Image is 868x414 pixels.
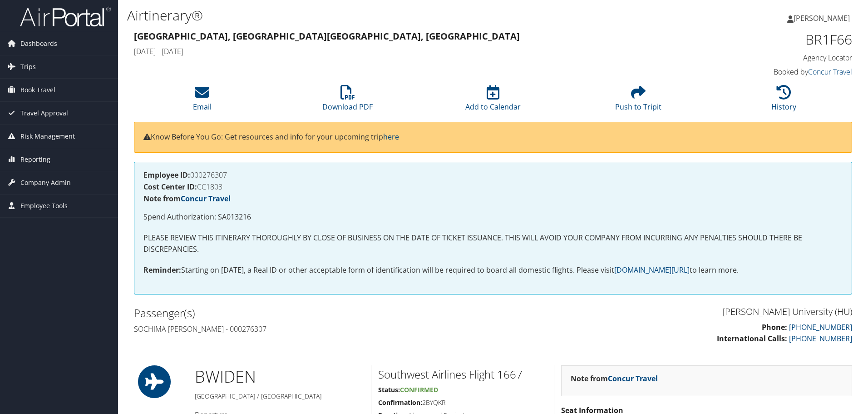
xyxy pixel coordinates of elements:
a: Concur Travel [608,374,658,384]
span: [PERSON_NAME] [794,13,850,23]
p: Know Before You Go: Get resources and info for your upcoming trip [143,131,843,143]
strong: Confirmation: [378,398,422,407]
h4: Booked by [683,67,852,77]
p: PLEASE REVIEW THIS ITINERARY THOROUGHLY BY CLOSE OF BUSINESS ON THE DATE OF TICKET ISSUANCE. THIS... [143,232,843,255]
h4: [DATE] - [DATE] [134,46,669,56]
a: Concur Travel [181,194,231,204]
h1: BWI DEN [195,365,364,388]
a: [PHONE_NUMBER] [789,334,852,344]
h2: Southwest Airlines Flight 1667 [378,367,547,382]
p: Starting on [DATE], a Real ID or other acceptable form of identification will be required to boar... [143,264,843,276]
span: Risk Management [20,125,75,148]
h4: Agency Locator [683,53,852,63]
strong: Phone: [762,322,787,332]
h5: [GEOGRAPHIC_DATA] / [GEOGRAPHIC_DATA] [195,392,364,401]
h3: [PERSON_NAME] University (HU) [500,305,852,318]
a: [PERSON_NAME] [787,5,859,32]
span: Dashboards [20,32,57,55]
a: Download PDF [322,90,373,112]
span: Trips [20,55,36,78]
a: Concur Travel [808,67,852,77]
strong: Cost Center ID: [143,182,197,192]
strong: [GEOGRAPHIC_DATA], [GEOGRAPHIC_DATA] [GEOGRAPHIC_DATA], [GEOGRAPHIC_DATA] [134,30,520,42]
strong: Employee ID: [143,170,190,180]
strong: Status: [378,385,400,394]
a: Email [193,90,212,112]
strong: International Calls: [717,334,787,344]
h1: BR1F66 [683,30,852,49]
a: [DOMAIN_NAME][URL] [614,265,690,275]
a: Push to Tripit [615,90,661,112]
span: Reporting [20,148,50,171]
h4: CC1803 [143,183,843,190]
h5: 2BYQKR [378,398,547,407]
span: Travel Approval [20,102,68,125]
strong: Note from [571,374,658,384]
span: Company Admin [20,171,71,194]
img: airportal-logo.png [20,6,111,27]
span: Book Travel [20,79,55,101]
strong: Note from [143,194,231,204]
span: Confirmed [400,385,438,394]
p: Spend Authorization: SA013216 [143,211,843,223]
h2: Passenger(s) [134,305,486,321]
span: Employee Tools [20,195,68,217]
a: here [383,132,399,142]
a: History [771,90,796,112]
h4: 000276307 [143,171,843,179]
h1: Airtinerary® [127,6,615,25]
a: Add to Calendar [465,90,521,112]
a: [PHONE_NUMBER] [789,322,852,332]
h4: Sochima [PERSON_NAME] - 000276307 [134,324,486,334]
strong: Reminder: [143,265,181,275]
